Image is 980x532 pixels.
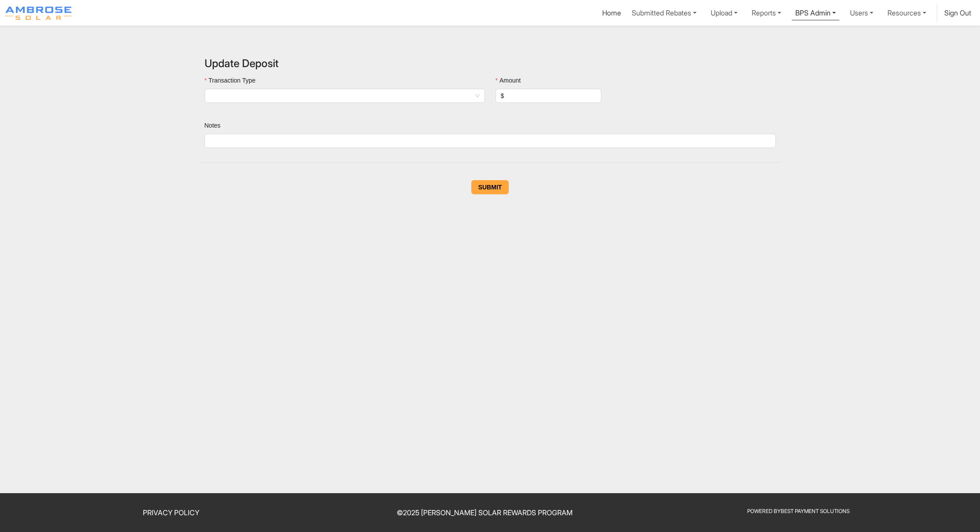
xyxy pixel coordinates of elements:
[496,75,527,85] label: Amount
[143,508,199,517] a: Privacy Policy
[205,121,227,130] label: Notes
[506,89,600,102] input: Amount
[792,4,839,20] a: BPS Admin
[205,75,262,85] label: Transaction Type
[5,7,71,20] img: Program logo
[205,57,776,70] h4: Update Deposit
[884,4,930,22] a: Resources
[747,508,850,514] a: Powered ByBest Payment Solutions
[628,4,700,22] a: Submitted Rebates
[602,8,621,17] a: Home
[478,182,502,192] span: Submit
[707,4,741,22] a: Upload
[471,180,509,194] button: Submit
[205,134,776,148] input: Notes
[846,4,877,22] a: Users
[333,507,637,518] p: © 2025 [PERSON_NAME] Solar Rewards Program
[748,4,785,22] a: Reports
[944,8,971,17] a: Sign Out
